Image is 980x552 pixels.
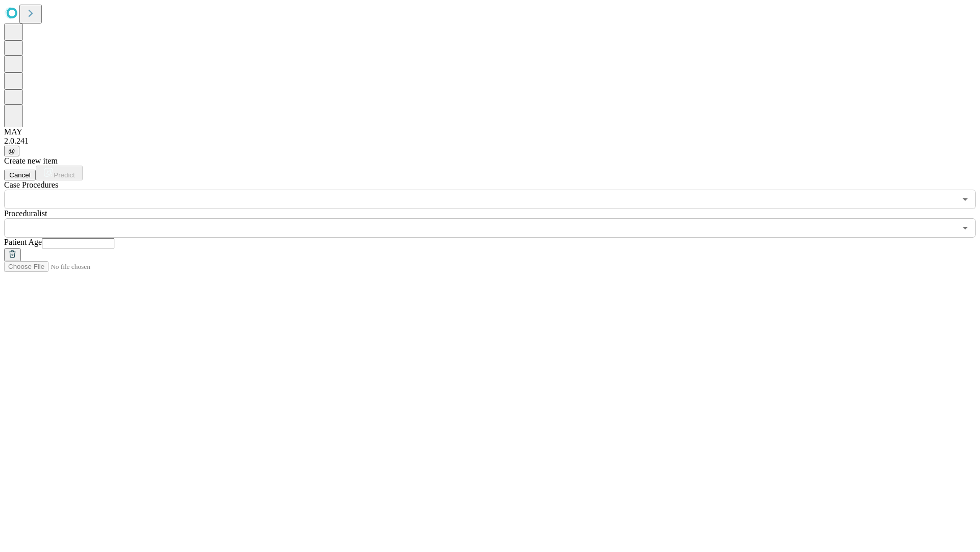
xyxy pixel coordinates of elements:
[54,171,75,179] span: Predict
[4,170,36,180] button: Cancel
[8,147,15,155] span: @
[958,192,972,206] button: Open
[4,146,19,156] button: @
[36,166,83,180] button: Predict
[4,238,42,246] span: Patient Age
[4,209,47,218] span: Proceduralist
[4,156,58,165] span: Create new item
[9,171,31,179] span: Cancel
[958,221,972,235] button: Open
[4,136,976,146] div: 2.0.241
[4,180,58,189] span: Scheduled Procedure
[4,127,976,136] div: MAY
